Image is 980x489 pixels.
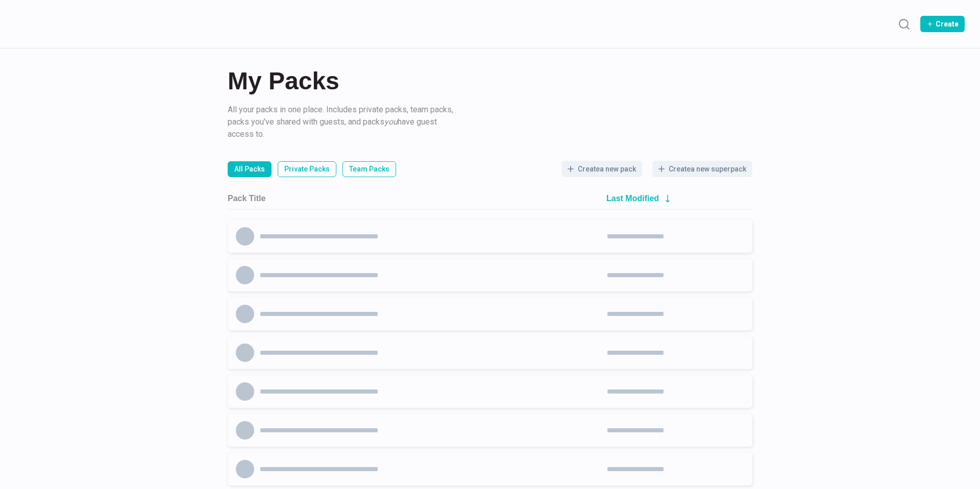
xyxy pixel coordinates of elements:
[652,161,752,177] button: Createa new superpack
[15,10,84,38] a: Packs logo
[228,104,457,140] p: All your packs in one place. Includes private packs, team packs, packs you've shared with guests,...
[228,193,265,203] h2: Pack Title
[894,14,914,34] button: Search
[561,161,642,177] button: Createa new pack
[228,69,752,93] h2: My Packs
[384,117,398,127] i: you
[234,164,265,175] p: All Packs
[284,164,330,175] p: Private Packs
[15,10,84,34] img: Packs logo
[920,16,965,32] button: Create Pack
[606,193,659,203] h2: Last Modified
[349,164,389,175] p: Team Packs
